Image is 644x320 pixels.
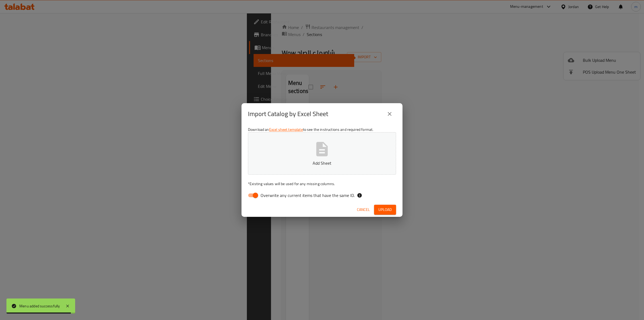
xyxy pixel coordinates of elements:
button: Upload [374,205,396,215]
p: Existing values will be used for any missing columns. [248,181,396,186]
a: Excel sheet template [269,126,303,133]
button: Cancel [355,205,372,215]
span: Cancel [357,206,370,213]
button: close [383,107,396,120]
span: Upload [378,206,392,213]
span: Overwrite any current items that have the same ID. [261,192,355,199]
h2: Import Catalog by Excel Sheet [248,110,328,118]
div: Download an to see the instructions and required format. [241,125,402,203]
div: Menu added successfully [19,303,60,309]
p: Add Sheet [256,160,388,166]
button: Add Sheet [248,132,396,175]
svg: If the overwrite option isn't selected, then the items that match an existing ID will be ignored ... [357,193,362,198]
